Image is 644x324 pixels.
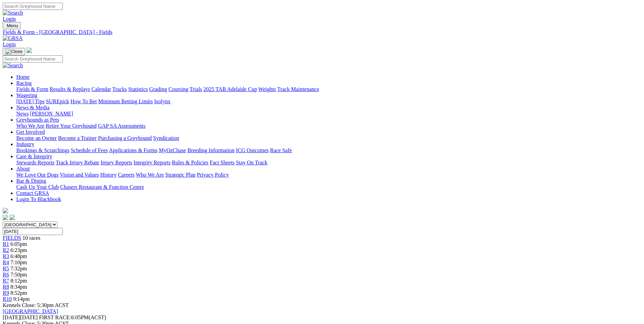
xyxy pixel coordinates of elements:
[60,172,99,178] a: Vision and Values
[136,172,164,178] a: Who We Are
[3,22,21,29] button: Toggle navigation
[3,208,8,213] img: logo-grsa-white.png
[16,80,32,86] a: Racing
[16,141,34,147] a: Industry
[3,290,9,296] span: R9
[149,86,167,92] a: Grading
[98,135,152,141] a: Purchasing a Greyhound
[236,160,267,165] a: Stay On Track
[60,184,144,190] a: Chasers Restaurant & Function Centre
[16,196,61,202] a: Login To Blackbook
[3,278,9,284] a: R7
[109,147,158,153] a: Applications & Forms
[11,241,27,247] span: 6:05pm
[3,266,9,271] a: R5
[3,296,12,302] a: R10
[11,266,27,271] span: 7:32pm
[16,154,52,159] a: Care & Integrity
[118,172,134,178] a: Careers
[210,160,235,165] a: Fact Sheets
[11,284,27,290] span: 8:34pm
[100,172,116,178] a: History
[3,253,9,259] a: R3
[16,117,59,123] a: Greyhounds as Pets
[91,86,111,92] a: Calendar
[128,86,148,92] a: Statistics
[3,35,23,41] img: GRSA
[16,86,641,92] div: Racing
[39,314,106,320] span: 6:05PM(ACST)
[3,284,9,290] a: R8
[189,86,202,92] a: Trials
[16,92,37,98] a: Wagering
[3,235,21,241] a: FIELDS
[3,259,9,265] a: R4
[3,247,9,253] a: R2
[168,86,188,92] a: Coursing
[11,272,27,277] span: 7:50pm
[16,172,641,178] div: About
[3,272,9,277] span: R6
[3,241,9,247] span: R1
[236,147,269,153] a: ICG Outcomes
[187,147,235,153] a: Breeding Information
[16,147,641,154] div: Industry
[16,190,49,196] a: Contact GRSA
[3,314,20,320] span: [DATE]
[16,98,641,105] div: Wagering
[203,86,257,92] a: 2025 TAB Adelaide Cup
[112,86,127,92] a: Tracks
[16,184,59,190] a: Cash Up Your Club
[3,41,16,47] a: Login
[258,86,276,92] a: Weights
[3,48,25,55] button: Toggle navigation
[46,98,69,104] a: SUREpick
[16,98,44,104] a: [DATE] Tips
[100,160,132,165] a: Injury Reports
[3,228,63,235] input: Select date
[277,86,319,92] a: Track Maintenance
[3,314,38,320] span: [DATE]
[26,48,32,53] img: logo-grsa-white.png
[159,147,186,153] a: MyOzChase
[3,16,16,22] a: Login
[5,49,22,54] img: Close
[10,215,15,220] img: twitter.svg
[16,178,46,184] a: Bar & Dining
[11,259,27,265] span: 7:10pm
[11,290,27,296] span: 8:52pm
[3,29,641,35] a: Fields & Form - [GEOGRAPHIC_DATA] - Fields
[133,160,170,165] a: Integrity Reports
[11,278,27,284] span: 8:12pm
[153,135,179,141] a: Syndication
[16,74,30,80] a: Home
[165,172,196,178] a: Strategic Plan
[270,147,292,153] a: Race Safe
[98,98,153,104] a: Minimum Betting Limits
[22,235,40,241] span: 10 races
[11,253,27,259] span: 6:48pm
[13,296,30,302] span: 9:14pm
[16,160,54,165] a: Stewards Reports
[58,135,97,141] a: Become a Trainer
[16,111,641,117] div: News & Media
[71,98,97,104] a: How To Bet
[30,111,73,116] a: [PERSON_NAME]
[16,86,48,92] a: Fields & Form
[3,55,63,62] input: Search
[3,62,23,69] img: Search
[98,123,146,129] a: GAP SA Assessments
[3,10,23,16] img: Search
[197,172,229,178] a: Privacy Policy
[16,135,57,141] a: Become an Owner
[50,86,90,92] a: Results & Replays
[56,160,99,165] a: Track Injury Rebate
[16,147,69,153] a: Bookings & Scratchings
